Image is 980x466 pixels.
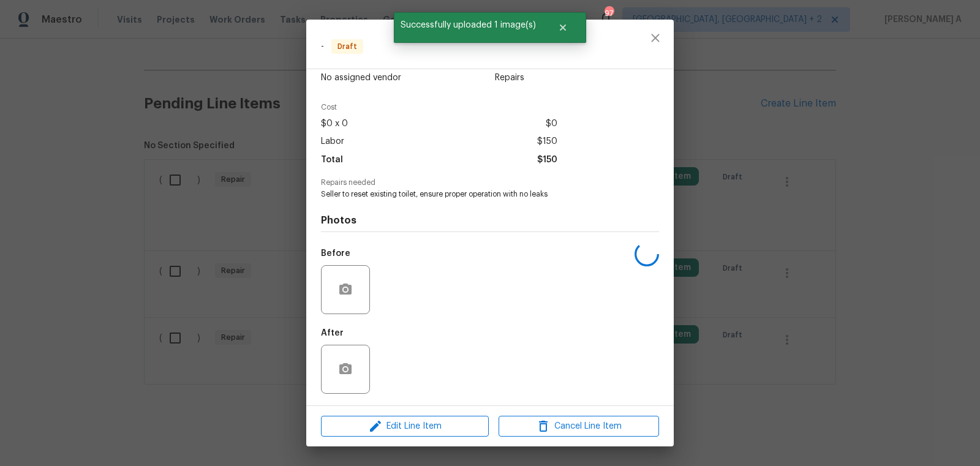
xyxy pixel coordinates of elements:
[546,115,557,133] span: $0
[321,416,489,437] button: Edit Line Item
[321,179,659,187] span: Repairs needed
[325,419,485,434] span: Edit Line Item
[321,115,348,133] span: $0 x 0
[321,329,344,337] h5: After
[333,40,362,53] span: Draft
[321,151,343,169] span: Total
[321,42,324,51] span: -
[495,72,557,84] span: Repairs
[321,214,659,227] h4: Photos
[605,7,613,20] div: 97
[321,72,401,84] span: No assigned vendor
[537,151,557,169] span: $150
[321,249,350,258] h5: Before
[499,416,659,437] button: Cancel Line Item
[321,103,557,111] span: Cost
[321,133,344,151] span: Labor
[543,15,583,40] button: Close
[537,133,557,151] span: $150
[502,419,655,434] span: Cancel Line Item
[641,23,670,53] button: close
[394,12,543,38] span: Successfully uploaded 1 image(s)
[321,189,625,200] span: Seller to reset existing toilet, ensure proper operation with no leaks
